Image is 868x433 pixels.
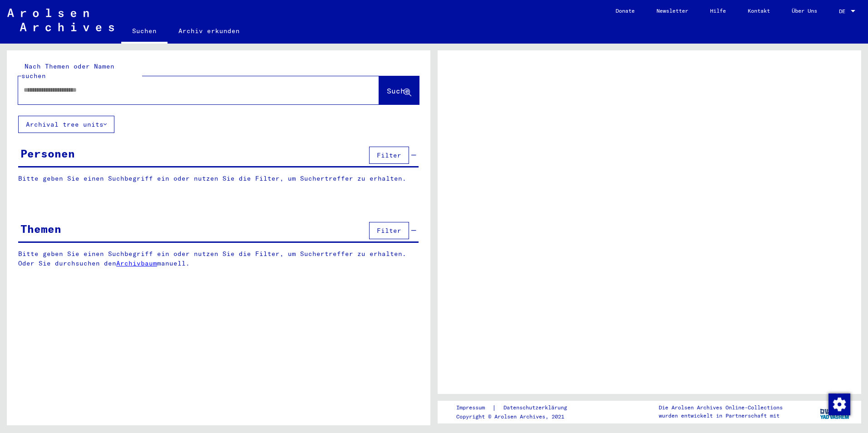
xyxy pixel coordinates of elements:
[379,76,419,104] button: Suche
[21,62,114,80] mat-label: Nach Themen oder Namen suchen
[659,403,783,412] p: Die Arolsen Archives Online-Collections
[18,174,419,183] p: Bitte geben Sie einen Suchbegriff ein oder nutzen Sie die Filter, um Suchertreffer zu erhalten.
[116,259,157,267] a: Archivbaum
[121,20,168,44] a: Suchen
[20,221,61,237] div: Themen
[377,226,401,235] span: Filter
[369,222,409,239] button: Filter
[456,413,578,421] p: Copyright © Arolsen Archives, 2021
[496,403,578,413] a: Datenschutzerklärung
[659,412,783,420] p: wurden entwickelt in Partnerschaft mit
[828,393,850,415] div: Zustimmung ändern
[369,147,409,164] button: Filter
[377,151,401,159] span: Filter
[18,116,114,133] button: Archival tree units
[7,9,114,31] img: Arolsen_neg.svg
[839,8,849,15] span: DE
[829,394,850,415] img: Zustimmung ändern
[18,249,419,268] p: Bitte geben Sie einen Suchbegriff ein oder nutzen Sie die Filter, um Suchertreffer zu erhalten. O...
[168,20,251,42] a: Archiv erkunden
[818,400,852,423] img: yv_logo.png
[456,403,492,413] a: Impressum
[456,403,578,413] div: |
[387,86,409,95] span: Suche
[20,145,75,162] div: Personen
